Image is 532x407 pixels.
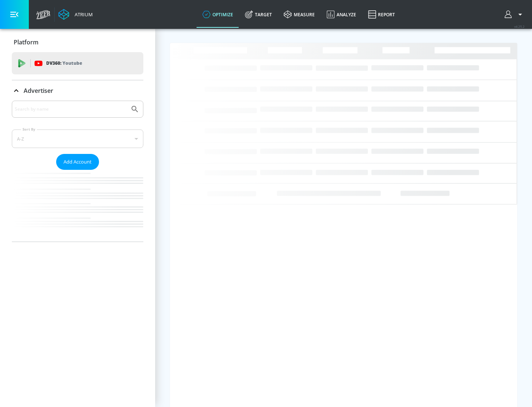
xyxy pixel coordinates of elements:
a: optimize [197,1,239,28]
div: Atrium [72,11,93,18]
p: Advertiser [24,87,53,95]
a: Analyze [321,1,362,28]
label: Sort By [21,127,37,132]
a: Report [362,1,401,28]
p: Platform [14,38,38,46]
div: Advertiser [12,80,143,101]
a: Target [239,1,278,28]
span: Add Account [64,158,92,166]
span: v 4.25.2 [514,24,525,28]
p: DV360: [46,59,82,67]
div: Advertiser [12,101,143,242]
button: Add Account [56,154,99,170]
a: measure [278,1,321,28]
a: Atrium [58,9,93,20]
input: Search by name [15,104,127,114]
p: Youtube [62,59,82,67]
div: DV360: Youtube [12,52,143,74]
div: A-Z [12,129,143,148]
nav: list of Advertiser [12,170,143,242]
div: Platform [12,32,143,53]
